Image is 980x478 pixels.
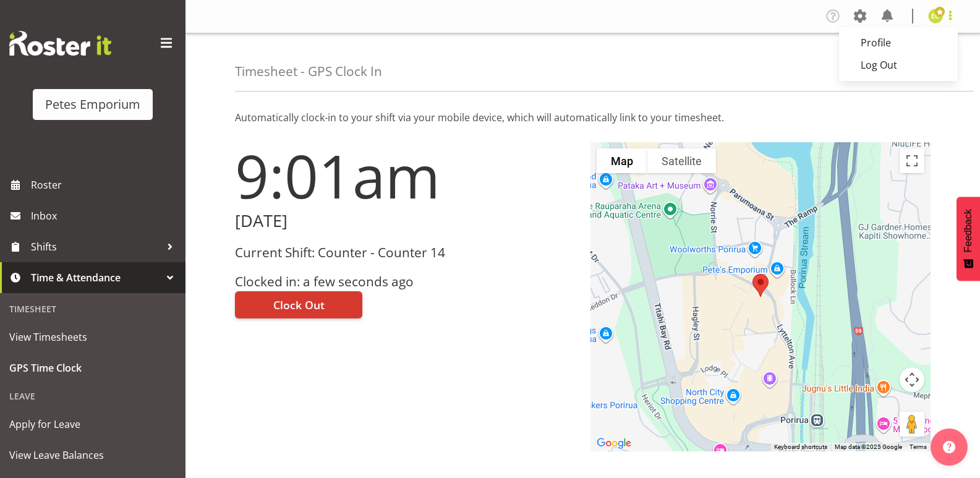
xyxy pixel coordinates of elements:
[9,328,176,346] span: View Timesheets
[3,383,182,409] div: Leave
[235,110,931,125] p: Automatically clock-in to your shift via your mobile device, which will automatically link to you...
[3,322,182,352] a: View Timesheets
[963,209,974,252] span: Feedback
[235,291,362,318] button: Clock Out
[647,148,716,173] button: Show satellite imagery
[9,359,176,377] span: GPS Time Clock
[900,412,924,437] button: Drag Pegman onto the map to open Street View
[31,176,179,194] span: Roster
[900,148,924,173] button: Toggle fullscreen view
[9,446,176,464] span: View Leave Balances
[3,409,182,440] a: Apply for Leave
[594,435,634,451] img: Google
[900,367,924,392] button: Map camera controls
[235,245,576,260] h3: Current Shift: Counter - Counter 14
[774,443,827,451] button: Keyboard shortcuts
[235,64,382,79] h4: Timesheet - GPS Clock In
[235,142,576,209] h1: 9:01am
[273,297,325,313] span: Clock Out
[235,275,576,289] h3: Clocked in: a few seconds ago
[943,441,955,453] img: help-xxl-2.png
[9,31,111,56] img: Rosterit website logo
[9,415,176,433] span: Apply for Leave
[910,443,927,450] a: Terms (opens in new tab)
[839,54,958,76] a: Log Out
[594,435,634,451] a: Open this area in Google Maps (opens a new window)
[45,95,140,114] div: Petes Emporium
[3,296,182,322] div: Timesheet
[235,211,576,231] h2: [DATE]
[3,352,182,383] a: GPS Time Clock
[928,9,943,23] img: emma-croft7499.jpg
[597,148,647,173] button: Show street map
[31,207,179,225] span: Inbox
[957,197,980,281] button: Feedback - Show survey
[31,237,161,256] span: Shifts
[835,443,902,450] span: Map data ©2025 Google
[839,32,958,54] a: Profile
[31,268,161,287] span: Time & Attendance
[3,440,182,471] a: View Leave Balances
